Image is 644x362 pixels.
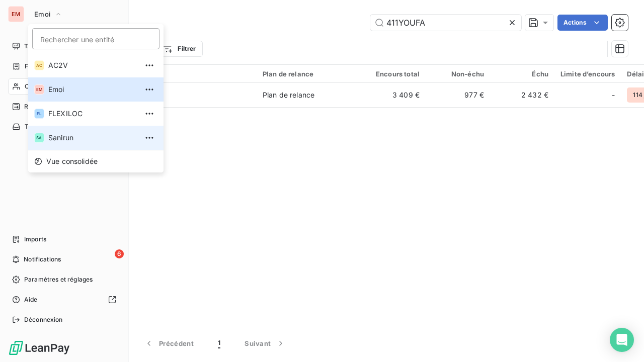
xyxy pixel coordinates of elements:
[24,295,38,304] span: Aide
[8,119,120,135] a: Tâches
[496,70,548,78] div: Échu
[612,90,615,100] span: -
[367,70,420,78] div: Encours total
[34,84,44,95] div: EM
[24,102,51,111] span: Relances
[557,15,608,31] button: Actions
[560,70,615,78] div: Limite d’encours
[206,333,232,354] button: 1
[24,255,61,264] span: Notifications
[8,231,120,247] a: Imports
[132,333,206,354] button: Précédent
[24,42,71,51] span: Tableau de bord
[8,271,120,288] a: Paramètres et réglages
[8,340,70,356] img: Logo LeanPay
[8,78,120,95] a: Clients
[32,28,159,49] input: placeholder
[8,99,120,115] a: 46Relances
[48,109,137,119] span: FLEXILOC
[426,83,490,107] td: 977 €
[48,60,137,70] span: AC2V
[25,122,46,131] span: Tâches
[432,70,484,78] div: Non-échu
[610,328,634,352] div: Open Intercom Messenger
[156,41,202,57] button: Filtrer
[8,6,24,22] div: EM
[361,83,426,107] td: 3 409 €
[8,58,120,74] a: Factures
[46,156,98,166] span: Vue consolidée
[263,90,314,100] div: Plan de relance
[115,249,124,258] span: 6
[48,84,137,95] span: Emoi
[218,338,220,348] span: 1
[25,62,50,71] span: Factures
[34,10,50,18] span: Emoi
[232,333,298,354] button: Suivant
[370,15,521,31] input: Rechercher
[34,133,44,143] div: SA
[24,235,46,244] span: Imports
[24,315,63,324] span: Déconnexion
[8,292,120,308] a: Aide
[24,275,93,284] span: Paramètres et réglages
[263,70,355,78] div: Plan de relance
[48,133,137,143] span: Sanirun
[25,82,45,91] span: Clients
[34,60,44,70] div: AC
[34,109,44,119] div: FL
[490,83,554,107] td: 2 432 €
[8,38,120,54] a: Tableau de bord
